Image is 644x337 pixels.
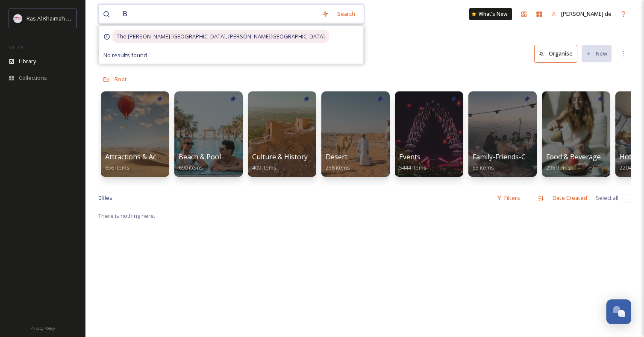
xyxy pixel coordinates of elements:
[546,164,570,171] span: 296 items
[112,30,329,43] span: The [PERSON_NAME] [GEOGRAPHIC_DATA], [PERSON_NAME][GEOGRAPHIC_DATA]
[469,8,512,20] a: What's New
[399,152,421,161] span: Events
[115,75,127,83] span: Root
[105,152,177,161] span: Attractions & Activities
[326,164,350,171] span: 258 items
[30,322,55,333] a: Privacy Policy
[252,153,308,171] a: Culture & History400 items
[546,153,601,171] a: Food & Beverage296 items
[548,190,591,206] div: Date Created
[492,190,524,206] div: Filters
[546,152,601,161] span: Food & Beverage
[534,45,577,62] button: Organise
[179,164,203,171] span: 690 items
[561,10,612,18] span: [PERSON_NAME] de
[596,194,618,202] span: Select all
[14,14,22,23] img: Logo_RAKTDA_RGB-01.png
[179,152,221,161] span: Beach & Pool
[115,74,127,84] a: Root
[534,45,582,62] a: Organise
[30,325,55,331] span: Privacy Policy
[105,153,177,171] a: Attractions & Activities656 items
[252,164,276,171] span: 400 items
[547,6,616,22] a: [PERSON_NAME] de
[98,212,155,220] span: There is nothing here.
[9,44,24,50] span: MEDIA
[98,194,112,202] span: 0 file s
[473,164,494,171] span: 55 items
[118,5,318,23] input: Search your library
[333,6,359,22] div: Search
[26,14,147,22] span: Ras Al Khaimah Tourism Development Authority
[179,153,221,171] a: Beach & Pool690 items
[473,153,561,171] a: Family-Friends-Couple-Solo55 items
[606,299,631,324] button: Open Chat
[19,57,36,65] span: Library
[326,152,347,161] span: Desert
[252,152,308,161] span: Culture & History
[582,45,612,62] button: New
[326,153,350,171] a: Desert258 items
[620,152,641,161] span: Hotels
[473,152,561,161] span: Family-Friends-Couple-Solo
[103,51,147,59] span: No results found
[399,164,426,171] span: 5444 items
[105,164,129,171] span: 656 items
[399,153,426,171] a: Events5444 items
[19,74,47,82] span: Collections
